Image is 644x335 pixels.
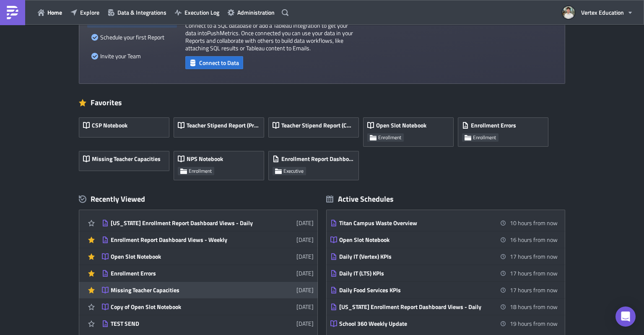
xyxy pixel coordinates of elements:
time: 2025-08-18T21:59:19Z [296,235,314,244]
div: Daily Food Services KPIs [339,286,486,294]
a: Daily IT (LTS) KPIs17 hours from now [330,265,558,281]
time: 2025-09-19 00:00 [510,218,558,227]
time: 2025-09-19 08:30 [510,319,558,328]
span: Teacher Stipend Report (Current Month) [281,122,354,129]
time: 2025-07-17T22:15:15Z [296,302,314,311]
a: Daily Food Services KPIs17 hours from now [330,282,558,298]
span: Administration [237,8,275,17]
button: Execution Log [171,6,223,19]
time: 2025-08-19T17:35:42Z [296,218,314,227]
div: Missing Teacher Capacities [111,286,257,294]
div: Enrollment Errors [111,270,257,277]
button: Home [34,6,66,19]
a: Daily IT (Vertex) KPIs17 hours from now [330,248,558,265]
div: Daily IT (LTS) KPIs [339,270,486,277]
time: 2025-08-14T19:42:39Z [296,252,314,261]
a: Open Slot Notebook[DATE] [102,248,314,265]
a: Enrollment Report Dashboard Views - WeeklyExecutive [268,147,363,180]
a: TEST SEND[DATE] [102,315,314,332]
a: Missing Teacher Capacities [79,147,174,180]
div: Daily IT (Vertex) KPIs [339,253,486,260]
a: Enrollment ErrorsEnrollment [458,113,553,147]
a: [US_STATE] Enrollment Report Dashboard Views - Daily[DATE] [102,215,314,231]
a: Titan Campus Waste Overview10 hours from now [330,215,558,231]
span: Explore [80,8,99,17]
div: [US_STATE] Enrollment Report Dashboard Views - Daily [111,219,257,227]
a: Missing Teacher Capacities[DATE] [102,282,314,298]
time: 2025-06-30T15:45:18Z [296,319,314,328]
a: Enrollment Report Dashboard Views - Weekly[DATE] [102,231,314,248]
time: 2025-09-19 06:00 [510,235,558,244]
span: Missing Teacher Capacities [92,155,161,163]
div: Copy of Open Slot Notebook [111,303,257,311]
span: Enrollment [473,134,496,141]
time: 2025-09-19 06:50 [510,286,558,294]
a: CSP Notebook [79,113,174,147]
div: Enrollment Report Dashboard Views - Weekly [111,236,257,244]
span: Enrollment [189,168,212,174]
time: 2025-08-04T20:02:46Z [296,286,314,294]
time: 2025-08-10T19:46:26Z [296,269,314,278]
span: Enrollment Report Dashboard Views - Weekly [281,155,354,163]
span: Home [47,8,62,17]
button: Data & Integrations [104,6,171,19]
div: Open Slot Notebook [339,236,486,244]
img: PushMetrics [6,6,19,19]
a: Open Slot Notebook16 hours from now [330,231,558,248]
div: Schedule your first Report [91,28,173,47]
p: Connect to a SQL database or add a Tableau integration to get your data into PushMetrics . Once c... [185,22,353,52]
div: Favorites [79,96,565,109]
span: Enrollment Errors [471,122,516,129]
button: Connect to Data [185,56,243,69]
button: Vertex Education [557,3,638,22]
img: Avatar [561,5,576,20]
time: 2025-09-19 06:45 [510,252,558,261]
span: NPS Notebook [187,155,223,163]
button: Explore [66,6,104,19]
div: School 360 Weekly Update [339,320,486,327]
time: 2025-09-19 06:46 [510,269,558,278]
a: Enrollment Errors[DATE] [102,265,314,281]
span: Connect to Data [199,58,239,67]
button: Administration [223,6,279,19]
a: Open Slot NotebookEnrollment [363,113,458,147]
time: 2025-09-19 08:00 [510,302,558,311]
div: Open Slot Notebook [111,253,257,260]
div: Titan Campus Waste Overview [339,219,486,227]
a: NPS NotebookEnrollment [174,147,268,180]
div: Active Schedules [326,194,394,204]
a: [US_STATE] Enrollment Report Dashboard Views - Daily18 hours from now [330,299,558,315]
span: Executive [283,168,304,174]
span: Open Slot Notebook [376,122,426,129]
div: TEST SEND [111,320,257,327]
a: Teacher Stipend Report (Current Month) [268,113,363,147]
div: Open Intercom Messenger [615,306,636,327]
span: Enrollment [378,134,401,141]
a: Connect to Data [185,57,243,66]
span: CSP Notebook [92,122,127,129]
a: School 360 Weekly Update19 hours from now [330,315,558,332]
span: Teacher Stipend Report (Previous Month) [187,122,260,129]
div: Invite your Team [91,47,173,65]
div: Recently Viewed [79,193,318,205]
span: Execution Log [184,8,219,17]
div: [US_STATE] Enrollment Report Dashboard Views - Daily [339,303,486,311]
span: Data & Integrations [117,8,166,17]
span: Vertex Education [581,8,624,17]
a: Teacher Stipend Report (Previous Month) [174,113,268,147]
a: Copy of Open Slot Notebook[DATE] [102,299,314,315]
